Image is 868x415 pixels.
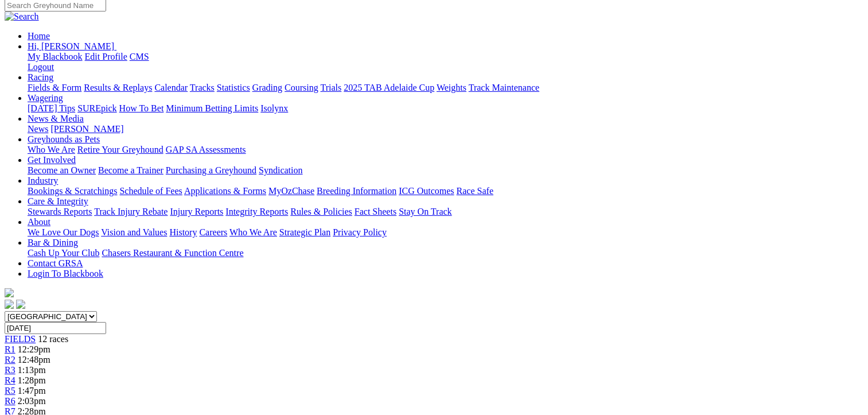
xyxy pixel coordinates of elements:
a: Results & Replays [84,83,152,92]
div: Care & Integrity [28,207,863,217]
a: About [28,217,50,227]
span: Hi, [PERSON_NAME] [28,41,114,51]
input: Select date [5,322,106,334]
a: Minimum Betting Limits [166,103,258,113]
a: Privacy Policy [333,227,387,237]
span: 1:13pm [18,365,46,375]
div: Industry [28,186,863,196]
a: Racing [28,72,53,82]
a: Bar & Dining [28,238,78,247]
a: Hi, [PERSON_NAME] [28,41,116,51]
img: facebook.svg [5,300,14,309]
a: Coursing [285,83,318,92]
a: Industry [28,176,58,185]
a: Statistics [217,83,250,92]
img: Search [5,11,39,22]
a: My Blackbook [28,52,83,61]
a: R2 [5,355,15,364]
span: 1:28pm [18,375,46,385]
div: Get Involved [28,165,863,176]
a: Wagering [28,93,63,103]
a: Schedule of Fees [119,186,182,196]
a: Fields & Form [28,83,81,92]
a: Trials [320,83,341,92]
a: Care & Integrity [28,196,88,206]
a: Retire Your Greyhound [77,145,164,154]
div: Bar & Dining [28,248,863,258]
a: Get Involved [28,155,76,165]
a: Track Injury Rebate [94,207,168,216]
a: Become an Owner [28,165,96,175]
a: News & Media [28,114,84,123]
a: How To Bet [119,103,164,113]
a: Edit Profile [85,52,127,61]
a: Careers [199,227,227,237]
a: [DATE] Tips [28,103,75,113]
a: We Love Our Dogs [28,227,99,237]
a: Race Safe [456,186,493,196]
a: Stay On Track [399,207,451,216]
a: Fact Sheets [355,207,396,216]
a: Chasers Restaurant & Function Centre [102,248,243,258]
a: Who We Are [229,227,277,237]
div: Hi, [PERSON_NAME] [28,52,863,72]
a: Calendar [154,83,188,92]
a: GAP SA Assessments [166,145,246,154]
img: twitter.svg [16,300,25,309]
a: Stewards Reports [28,207,92,216]
a: History [169,227,197,237]
div: Racing [28,83,863,93]
img: logo-grsa-white.png [5,288,14,297]
a: Applications & Forms [184,186,266,196]
span: 2:03pm [18,396,46,406]
a: Weights [437,83,466,92]
a: Syndication [259,165,302,175]
div: Wagering [28,103,863,114]
a: Contact GRSA [28,258,83,268]
a: Injury Reports [170,207,223,216]
a: Vision and Values [101,227,167,237]
a: Tracks [190,83,215,92]
a: Cash Up Your Club [28,248,99,258]
a: 2025 TAB Adelaide Cup [344,83,434,92]
a: Login To Blackbook [28,269,103,278]
a: Who We Are [28,145,75,154]
a: R1 [5,344,15,354]
span: 1:47pm [18,386,46,395]
a: R4 [5,375,15,385]
div: About [28,227,863,238]
a: Strategic Plan [279,227,330,237]
a: Isolynx [260,103,288,113]
a: [PERSON_NAME] [50,124,123,134]
a: FIELDS [5,334,36,344]
a: R3 [5,365,15,375]
a: Breeding Information [317,186,396,196]
a: SUREpick [77,103,116,113]
a: Purchasing a Greyhound [166,165,256,175]
a: R5 [5,386,15,395]
a: Become a Trainer [98,165,164,175]
div: News & Media [28,124,863,134]
span: 12:29pm [18,344,50,354]
span: 12:48pm [18,355,50,364]
a: MyOzChase [268,186,314,196]
a: Logout [28,62,54,72]
a: Grading [252,83,282,92]
a: ICG Outcomes [399,186,454,196]
a: R6 [5,396,15,406]
a: Rules & Policies [290,207,352,216]
a: Track Maintenance [469,83,539,92]
a: Integrity Reports [225,207,288,216]
a: Greyhounds as Pets [28,134,100,144]
span: 12 races [38,334,68,344]
a: Bookings & Scratchings [28,186,117,196]
a: CMS [130,52,149,61]
div: Greyhounds as Pets [28,145,863,155]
